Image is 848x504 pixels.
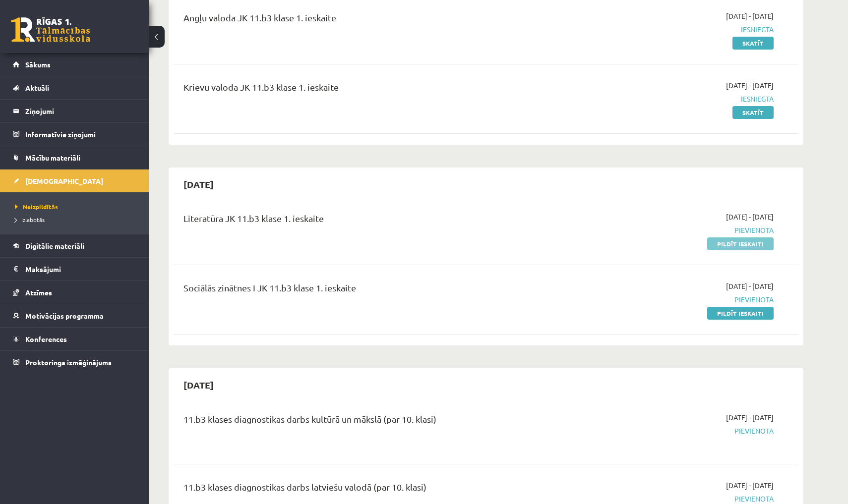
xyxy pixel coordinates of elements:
[183,80,572,99] div: Krievu valoda JK 11.b3 klase 1. ieskaite
[13,100,136,122] a: Ziņojumi
[13,281,136,304] a: Atzīmes
[25,83,49,92] span: Aktuāli
[25,358,112,367] span: Proktoringa izmēģinājums
[25,258,136,280] legend: Maksājumi
[13,123,136,146] a: Informatīvie ziņojumi
[13,76,136,99] a: Aktuāli
[726,412,774,423] span: [DATE] - [DATE]
[25,288,52,297] span: Atzīmes
[587,294,774,305] span: Pievienota
[587,225,774,235] span: Pievienota
[25,176,103,185] span: [DEMOGRAPHIC_DATA]
[726,480,774,491] span: [DATE] - [DATE]
[726,80,774,91] span: [DATE] - [DATE]
[726,11,774,21] span: [DATE] - [DATE]
[13,234,136,257] a: Digitālie materiāli
[732,106,774,119] a: Skatīt
[25,123,136,146] legend: Informatīvie ziņojumi
[25,311,104,320] span: Motivācijas programma
[587,426,774,436] span: Pievienota
[183,281,572,299] div: Sociālās zinātnes I JK 11.b3 klase 1. ieskaite
[13,328,136,350] a: Konferences
[183,212,572,230] div: Literatūra JK 11.b3 klase 1. ieskaite
[13,146,136,169] a: Mācību materiāli
[183,412,572,431] div: 11.b3 klases diagnostikas darbs kultūrā un mākslā (par 10. klasi)
[15,203,58,211] span: Neizpildītās
[13,351,136,374] a: Proktoringa izmēģinājums
[13,304,136,327] a: Motivācijas programma
[13,258,136,280] a: Maksājumi
[15,216,45,224] span: Izlabotās
[707,237,774,250] a: Pildīt ieskaiti
[707,307,774,320] a: Pildīt ieskaiti
[25,100,136,122] legend: Ziņojumi
[25,153,80,162] span: Mācību materiāli
[587,94,774,104] span: Iesniegta
[15,215,139,224] a: Izlabotās
[25,335,67,343] span: Konferences
[11,17,90,42] a: Rīgas 1. Tālmācības vidusskola
[587,494,774,504] span: Pievienota
[174,172,224,196] h2: [DATE]
[25,60,51,69] span: Sākums
[13,169,136,192] a: [DEMOGRAPHIC_DATA]
[174,373,224,396] h2: [DATE]
[25,241,84,250] span: Digitālie materiāli
[183,480,572,499] div: 11.b3 klases diagnostikas darbs latviešu valodā (par 10. klasi)
[15,202,139,211] a: Neizpildītās
[13,53,136,76] a: Sākums
[587,24,774,35] span: Iesniegta
[183,11,572,29] div: Angļu valoda JK 11.b3 klase 1. ieskaite
[726,212,774,222] span: [DATE] - [DATE]
[732,37,774,50] a: Skatīt
[726,281,774,291] span: [DATE] - [DATE]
